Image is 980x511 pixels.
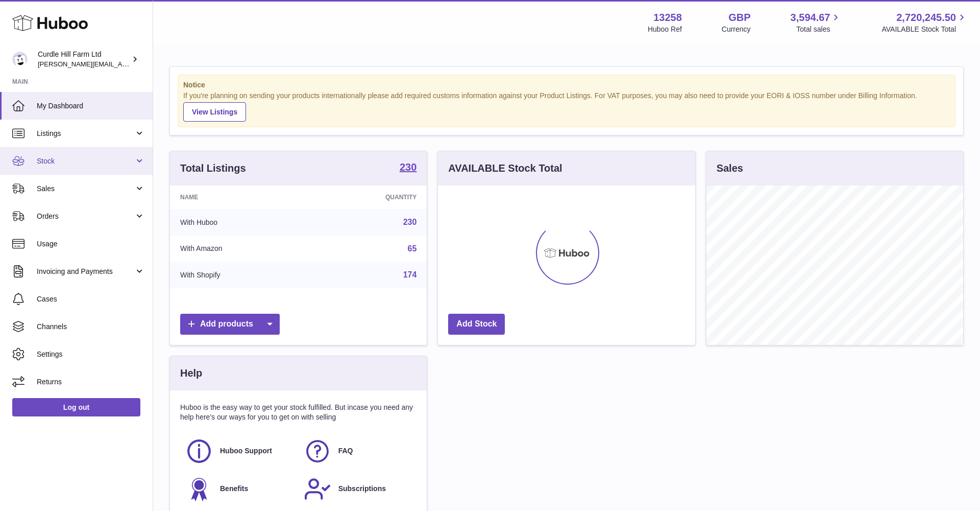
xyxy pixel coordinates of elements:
[338,484,386,494] span: Subscriptions
[896,11,956,25] span: 2,720,245.50
[220,446,272,456] span: Huboo Support
[37,129,134,138] span: Listings
[170,236,310,262] td: With Amazon
[338,446,353,456] span: FAQ
[653,11,682,25] strong: 13258
[37,294,145,304] span: Cases
[170,185,310,209] th: Name
[728,11,750,25] strong: GBP
[448,314,505,335] a: Add Stock
[400,162,416,174] a: 230
[403,218,417,226] a: 230
[310,185,427,209] th: Quantity
[180,366,202,380] h3: Help
[37,267,134,276] span: Invoicing and Payments
[12,52,28,67] img: charlotte@diddlysquatfarmshop.com
[180,403,416,422] p: Huboo is the easy way to get your stock fulfilled. But incase you need any help here's our ways f...
[37,322,145,332] span: Channels
[448,161,562,175] h3: AVAILABLE Stock Total
[37,184,134,194] span: Sales
[37,350,145,359] span: Settings
[796,25,842,34] span: Total sales
[37,212,134,221] span: Orders
[881,11,968,34] a: 2,720,245.50 AVAILABLE Stock Total
[12,398,140,416] a: Log out
[183,102,246,122] a: View Listings
[170,262,310,288] td: With Shopify
[170,209,310,236] td: With Huboo
[304,437,412,465] a: FAQ
[717,161,743,175] h3: Sales
[183,80,950,90] strong: Notice
[403,270,417,279] a: 174
[183,91,950,122] div: If you're planning on sending your products internationally please add required customs informati...
[185,437,293,465] a: Huboo Support
[881,25,968,34] span: AVAILABLE Stock Total
[220,484,248,494] span: Benefits
[185,475,293,503] a: Benefits
[791,11,830,25] span: 3,594.67
[37,156,134,166] span: Stock
[38,60,205,68] span: [PERSON_NAME][EMAIL_ADDRESS][DOMAIN_NAME]
[400,162,416,172] strong: 230
[37,239,145,249] span: Usage
[180,161,246,175] h3: Total Listings
[648,25,682,34] div: Huboo Ref
[37,377,145,387] span: Returns
[408,244,417,253] a: 65
[180,314,280,335] a: Add products
[304,475,412,503] a: Subscriptions
[37,101,145,111] span: My Dashboard
[722,25,751,34] div: Currency
[791,11,842,34] a: 3,594.67 Total sales
[38,50,130,69] div: Curdle Hill Farm Ltd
